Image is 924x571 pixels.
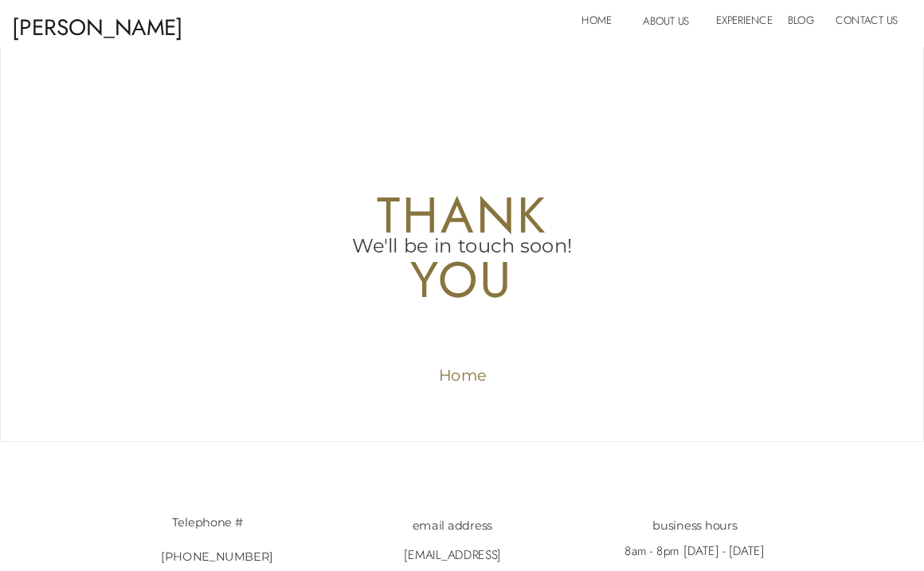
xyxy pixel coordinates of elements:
a: Experience [716,11,769,36]
p: [EMAIL_ADDRESS][DOMAIN_NAME] [371,544,534,563]
h3: [PHONE_NUMBER] [161,548,253,563]
a: Home [581,11,621,36]
h3: email address [378,518,528,532]
h2: You [406,244,517,308]
h3: business hours [620,518,770,532]
p: Telephone # [159,514,255,532]
a: Blog [788,11,823,36]
h3: We'll be in touch soon! [314,233,610,256]
p: [PERSON_NAME] & [PERSON_NAME] [12,7,199,36]
a: About Us [643,11,703,36]
h2: Thank [374,180,550,244]
p: 8am - 8pm [DATE] - [DATE] [613,541,776,560]
a: Home [417,364,509,387]
a: Contact Us [836,11,901,36]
